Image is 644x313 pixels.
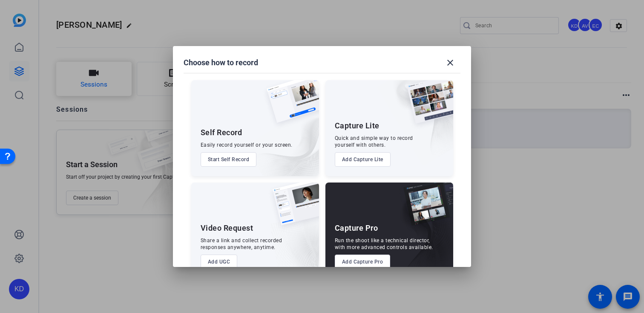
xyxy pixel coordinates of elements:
[397,183,453,235] img: capture-pro.png
[266,183,319,234] img: ugc-content.png
[445,58,455,68] mat-icon: close
[184,58,258,68] h1: Choose how to record
[201,142,293,148] div: Easily record yourself or your screen.
[390,193,453,278] img: embarkstudio-capture-pro.png
[201,152,257,167] button: Start Self Record
[335,135,413,148] div: Quick and simple way to record yourself with others.
[400,80,453,132] img: capture-lite.png
[201,223,253,233] div: Video Request
[260,80,319,131] img: self-record.png
[201,128,242,138] div: Self Record
[201,255,238,269] button: Add UGC
[377,80,453,165] img: embarkstudio-capture-lite.png
[270,209,319,278] img: embarkstudio-ugc-content.png
[245,99,319,176] img: embarkstudio-self-record.png
[335,152,391,167] button: Add Capture Lite
[201,237,282,251] div: Share a link and collect recorded responses anywhere, anytime.
[335,121,379,131] div: Capture Lite
[335,223,378,233] div: Capture Pro
[335,237,433,251] div: Run the shoot like a technical director, with more advanced controls available.
[335,255,391,269] button: Add Capture Pro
